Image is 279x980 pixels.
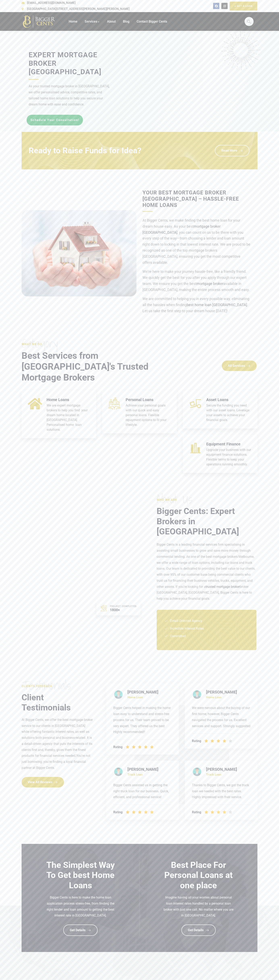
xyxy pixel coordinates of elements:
span: Incredible Interest Rates [169,626,204,632]
span: Truck Loan [206,772,250,777]
div: As your trusted mortgage broker in [GEOGRAPHIC_DATA], we offer personalised advice, competitive r... [29,79,111,107]
span: Schedule Your Consultation! [30,119,79,122]
span: Bigger Cents: Expert Brokers in [GEOGRAPHIC_DATA] [157,506,239,536]
span: Best Place For Personal Loans at one place [164,860,233,890]
a: Read More [215,145,249,156]
h3: Project Completed [110,605,136,608]
span: Blog [123,20,129,23]
span: About us [157,493,256,505]
div: At Bigger Cents, we offer the best mortgage broker service to our clients in [GEOGRAPHIC_DATA] wh... [22,713,93,771]
a: Blog [123,12,129,31]
img: best mortgage broker melbourne [142,54,258,129]
img: Home [22,14,57,28]
a: mortgage broker [197,281,223,286]
a: trusted mortgage broker [206,585,240,589]
span: Best Services from [GEOGRAPHIC_DATA]'s Trusted Mortgage Brokers [22,350,148,383]
p: At Bigger Cents, we make finding the best home loan for your dream house easy. As your best , you... [143,217,250,265]
span: Home [69,20,77,23]
a: + Get A Loan [230,2,257,10]
span: Testimonials [22,679,93,691]
a: Get Details [63,925,98,936]
a: Services [85,12,100,31]
span: Contact Bigger Cents [137,20,167,23]
span: Truck Loan [127,772,172,777]
div: 1800+ [110,608,136,612]
span: Rating [192,809,201,815]
a: . [75,754,76,758]
a: best home loan [GEOGRAPHIC_DATA] [187,303,247,307]
span: + Get A Loan [234,4,252,8]
span: Rating [192,738,201,744]
span: [PERSON_NAME] [127,767,172,772]
span: [PERSON_NAME] [206,767,250,772]
a: About [107,12,116,31]
div: We were nervous about the buying of our first home; however, Bigger Cents navigated the process f... [192,703,250,729]
img: Mortgage Broker in Melbourne [22,210,136,296]
span: Services [85,20,97,23]
span: Rating [113,809,123,815]
p: We’re here to make your journey hassle-free, like a friendly friend. We quickly get the best for ... [143,269,250,293]
span: clients Feedback [22,684,52,688]
a: Contact Bigger Cents [137,12,167,31]
div: Bigger Cents helped in making the home loan easy to understand and stress-free process for us. Th... [113,703,172,735]
span: Category [22,337,183,349]
a: Get Details [181,925,216,936]
span: Expert Mortgage Broker [GEOGRAPHIC_DATA] [29,51,101,76]
span: The Simplest Way To Get best Home Loans [46,860,115,890]
span: What we do [22,342,42,346]
span: Your Best Mortgage Broker [GEOGRAPHIC_DATA] – Hassle-Free Home Loans [143,190,239,208]
div: Bigger Cents is a leading financial services firm specialising in assisting small businesses to g... [157,537,256,602]
span: View All Reviews [28,780,52,784]
span: Get Details [70,928,85,932]
span: About [107,20,116,23]
div: Imagine having all your worries about personal loan interest rates handled by a personal loan bro... [162,890,235,918]
a: mortgage broker [GEOGRAPHIC_DATA] [143,224,221,235]
a: Home [69,12,77,31]
a: View All Reviews [22,777,64,787]
span: [PERSON_NAME] [127,689,172,695]
span: Detail Oriented Agency [169,618,202,624]
div: Bigger Cents assisted us in getting the right truck loan for our business. Quick, efficient, and ... [113,780,172,800]
span: Rating [113,744,123,750]
span: Home Loan [127,695,172,700]
p: We are committed to helping you in every possible way, eliminating all the hassles when finding .... [143,296,250,314]
div: Bigger Cents is here to make the home loan application process stress-free, from finding the righ... [44,890,117,918]
a: All Services [222,361,257,371]
span: Client Testimonials [22,692,71,712]
span: Committed [169,633,186,639]
span: Get Details [188,928,204,932]
div: Thanks to Bigger Cents, we got the truck loan we needed with the best rates. Highly impressed wit... [192,780,250,800]
span: [GEOGRAPHIC_DATA][STREET_ADDRESS][PERSON_NAME][PERSON_NAME] [26,6,130,12]
span: [PERSON_NAME] [206,689,250,695]
span: Who we are [157,498,177,502]
a: Schedule Your Consultation! [27,115,83,125]
h2: Ready to Raise Funds for Idea? [29,147,141,155]
span: Home Loan [206,695,250,700]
